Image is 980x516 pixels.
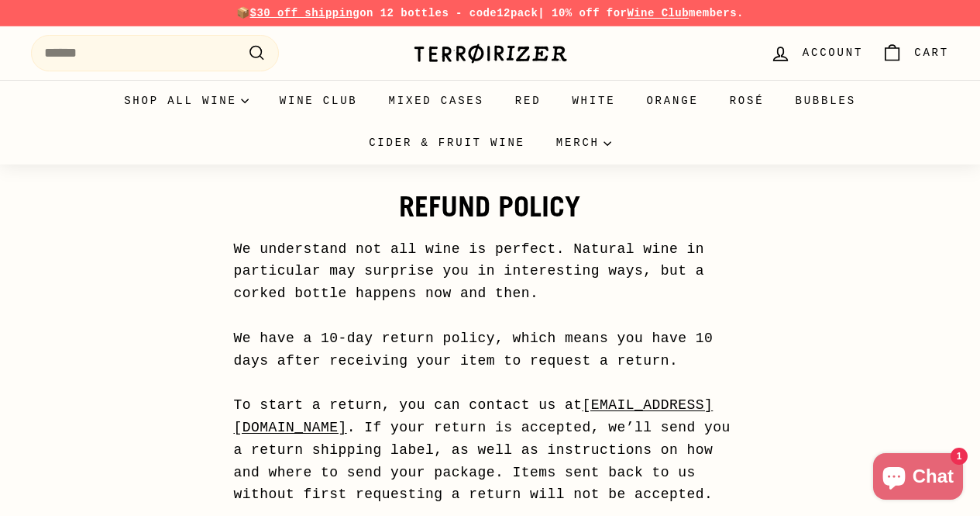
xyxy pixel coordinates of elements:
[714,80,780,122] a: Rosé
[779,80,871,122] a: Bubbles
[233,397,713,435] a: [EMAIL_ADDRESS][DOMAIN_NAME]
[556,80,631,122] a: White
[250,7,360,19] span: $30 off shipping
[761,30,872,76] a: Account
[108,80,264,122] summary: Shop all wine
[353,122,541,164] a: Cider & Fruit Wine
[872,30,958,76] a: Cart
[497,7,538,19] strong: 12pack
[803,44,863,61] span: Account
[31,5,949,22] p: 📦 on 12 bottles - code | 10% off for members.
[631,80,714,122] a: Orange
[264,80,373,122] a: Wine Club
[627,7,689,19] a: Wine Club
[914,44,949,61] span: Cart
[541,122,627,164] summary: Merch
[233,192,746,223] h1: Refund policy
[868,453,968,504] inbox-online-store-chat: Shopify online store chat
[373,80,500,122] a: Mixed Cases
[500,80,557,122] a: Red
